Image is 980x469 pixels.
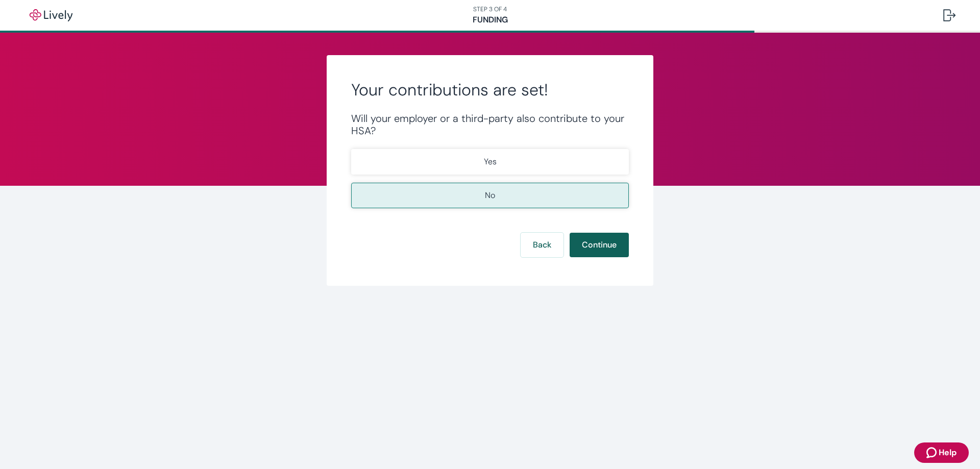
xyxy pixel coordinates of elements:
[914,442,969,463] button: Zendesk support iconHelp
[351,80,629,100] h2: Your contributions are set!
[351,149,629,175] button: Yes
[935,3,964,28] button: Log out
[485,189,495,202] p: No
[484,156,497,168] p: Yes
[521,233,563,257] button: Back
[939,447,957,459] span: Help
[351,112,629,137] div: Will your employer or a third-party also contribute to your HSA?
[22,9,80,21] img: Lively
[570,233,629,257] button: Continue
[351,183,629,208] button: No
[926,447,939,459] svg: Zendesk support icon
